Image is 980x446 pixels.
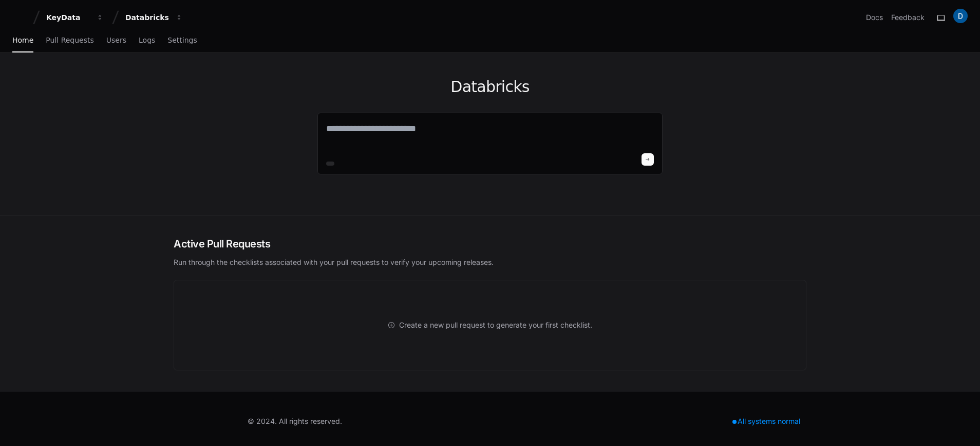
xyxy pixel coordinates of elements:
span: Logs [139,37,155,43]
button: Feedback [891,12,925,23]
a: Home [12,29,33,52]
button: KeyData [42,8,108,27]
img: ACg8ocLaE6TVMrQLkR7FFxBd1s_xDHVOELASK8Us2G6t1j1JhNAjvA=s96-c [953,9,968,23]
div: KeyData [46,12,90,23]
span: Home [12,37,33,43]
span: Users [106,37,126,43]
p: Run through the checklists associated with your pull requests to verify your upcoming releases. [174,257,806,267]
div: All systems normal [726,414,806,429]
a: Docs [866,12,883,23]
h1: Databricks [317,78,663,96]
span: Pull Requests [46,37,93,43]
div: © 2024. All rights reserved. [248,416,342,426]
a: Logs [139,29,155,52]
a: Users [106,29,126,52]
div: Databricks [125,12,169,23]
span: Settings [167,37,197,43]
a: Settings [167,29,197,52]
span: Create a new pull request to generate your first checklist. [399,320,592,330]
a: Pull Requests [46,29,93,52]
button: Databricks [121,8,187,27]
iframe: Open customer support [947,412,975,440]
h2: Active Pull Requests [174,237,806,251]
